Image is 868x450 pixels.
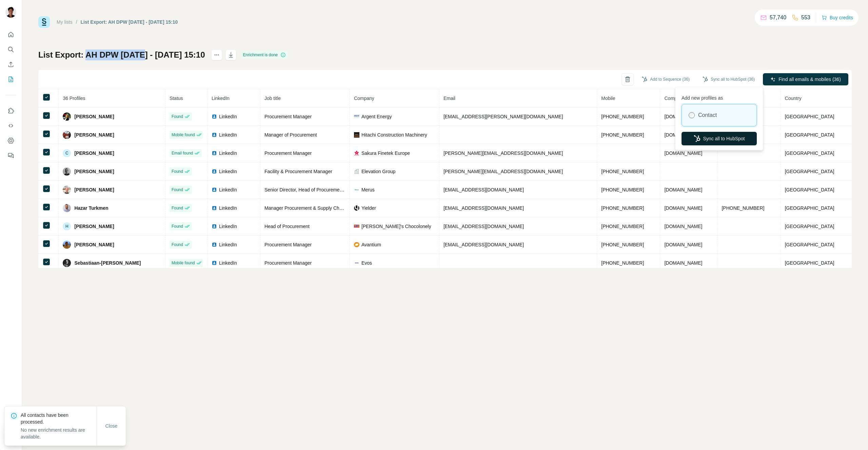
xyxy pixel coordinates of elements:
[219,186,237,193] span: LinkedIn
[770,14,786,22] p: 57,740
[5,149,16,162] button: Feedback
[172,132,195,138] span: Mobile found
[664,205,702,211] span: [DOMAIN_NAME]
[763,73,848,85] button: Find all emails & mobiles (36)
[63,204,71,212] img: Avatar
[219,150,237,157] span: LinkedIn
[601,242,644,247] span: [PHONE_NUMBER]
[601,132,644,138] span: [PHONE_NUMBER]
[264,242,312,247] span: Procurement Manager
[38,49,205,60] h1: List Export: AH DPW [DATE] - [DATE] 15:10
[264,260,312,266] span: Procurement Manager
[664,187,702,192] span: [DOMAIN_NAME]
[361,186,375,193] span: Merus
[664,150,702,156] span: [DOMAIN_NAME]
[21,412,97,425] p: All contacts have been processed.
[219,131,237,138] span: LinkedIn
[63,149,71,157] div: C
[785,242,834,247] span: [GEOGRAPHIC_DATA]
[74,241,114,248] span: [PERSON_NAME]
[74,186,114,193] span: [PERSON_NAME]
[354,96,374,101] span: Company
[637,74,694,84] button: Add to Sequence (36)
[664,242,702,247] span: [DOMAIN_NAME]
[354,260,359,266] img: company-logo
[601,96,615,101] span: Mobile
[63,259,71,267] img: Avatar
[5,28,16,41] button: Quick start
[105,423,118,429] span: Close
[264,187,396,192] span: Senior Director, Head of Procurement & Supplier Management
[354,205,359,211] img: company-logo
[354,242,359,247] img: company-logo
[601,114,644,119] span: [PHONE_NUMBER]
[785,224,834,229] span: [GEOGRAPHIC_DATA]
[264,205,370,211] span: Manager Procurement & Supply Chain & Facilities
[172,205,183,211] span: Found
[38,16,50,28] img: Surfe Logo
[63,96,85,101] span: 36 Profiles
[722,205,764,211] span: [PHONE_NUMBER]
[664,260,702,266] span: [DOMAIN_NAME]
[361,131,427,138] span: Hitachi Construction Machinery
[63,186,71,194] img: Avatar
[443,114,563,119] span: [EMAIL_ADDRESS][PERSON_NAME][DOMAIN_NAME]
[785,205,834,211] span: [GEOGRAPHIC_DATA]
[212,96,230,101] span: LinkedIn
[785,96,802,101] span: Country
[212,114,217,119] img: LinkedIn logo
[601,205,644,211] span: [PHONE_NUMBER]
[664,96,702,101] span: Company website
[664,224,702,229] span: [DOMAIN_NAME]
[601,260,644,266] span: [PHONE_NUMBER]
[354,114,359,119] img: company-logo
[443,205,524,211] span: [EMAIL_ADDRESS][DOMAIN_NAME]
[219,260,237,266] span: LinkedIn
[778,76,841,83] span: Find all emails & mobiles (36)
[801,14,810,22] p: 553
[211,49,222,60] button: actions
[219,113,237,120] span: LinkedIn
[443,150,563,156] span: [PERSON_NAME][EMAIL_ADDRESS][DOMAIN_NAME]
[443,96,455,101] span: Email
[5,135,16,147] button: Dashboard
[443,187,524,192] span: [EMAIL_ADDRESS][DOMAIN_NAME]
[74,168,114,175] span: [PERSON_NAME]
[172,187,183,193] span: Found
[443,242,524,247] span: [EMAIL_ADDRESS][DOMAIN_NAME]
[5,73,16,85] button: My lists
[172,242,183,248] span: Found
[81,19,178,25] div: List Export: AH DPW [DATE] - [DATE] 15:10
[361,260,372,266] span: Evos
[354,225,359,227] img: company-logo
[361,205,376,211] span: Yielder
[5,105,16,117] button: Use Surfe on LinkedIn
[785,114,834,119] span: [GEOGRAPHIC_DATA]
[354,187,359,192] img: company-logo
[5,58,16,70] button: Enrich CSV
[443,169,563,174] span: [PERSON_NAME][EMAIL_ADDRESS][DOMAIN_NAME]
[682,92,757,101] p: Add new profiles as
[354,150,359,156] img: company-logo
[74,260,141,266] span: Sebastiaan-[PERSON_NAME]
[361,168,395,175] span: Elevation Group
[74,205,108,211] span: Hazar Turkmen
[361,241,381,248] span: Avantium
[785,187,834,192] span: [GEOGRAPHIC_DATA]
[361,150,410,157] span: Sakura Finetek Europe
[601,169,644,174] span: [PHONE_NUMBER]
[264,96,281,101] span: Job title
[212,150,217,156] img: LinkedIn logo
[212,224,217,229] img: LinkedIn logo
[219,241,237,248] span: LinkedIn
[5,7,16,18] img: Avatar
[172,223,183,229] span: Found
[264,114,312,119] span: Procurement Manager
[101,420,122,432] button: Close
[212,169,217,174] img: LinkedIn logo
[822,13,853,22] button: Buy credits
[63,131,71,139] img: Avatar
[170,96,183,101] span: Status
[785,150,834,156] span: [GEOGRAPHIC_DATA]
[63,222,71,230] div: H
